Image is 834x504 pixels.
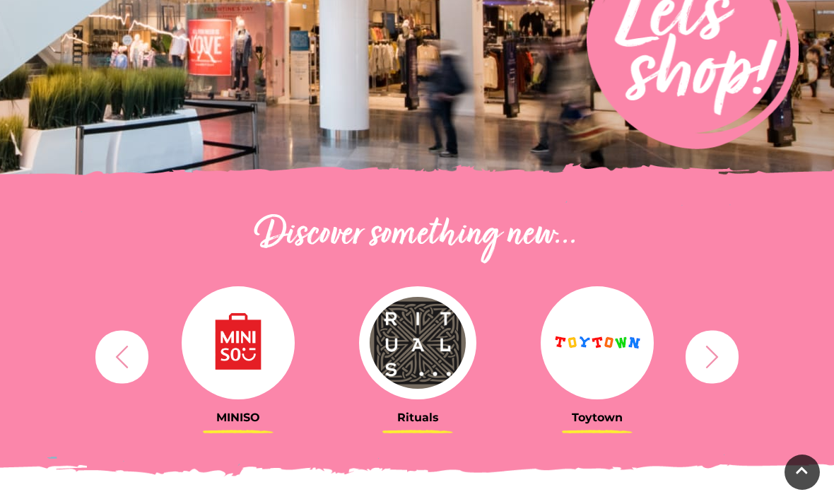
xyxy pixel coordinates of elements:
a: Toytown [518,286,676,424]
h3: Rituals [339,411,497,424]
h2: Discover something new... [88,213,746,258]
a: MINISO [159,286,317,424]
a: Rituals [339,286,497,424]
h3: MINISO [159,411,317,424]
h3: Toytown [518,411,676,424]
